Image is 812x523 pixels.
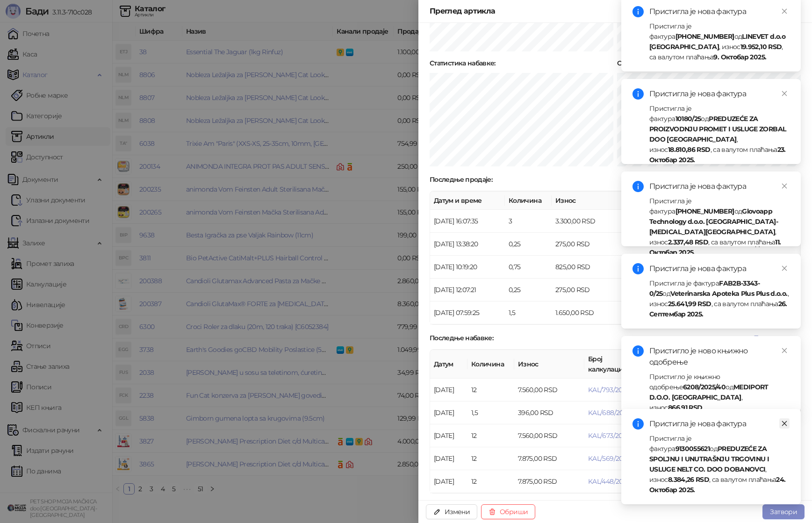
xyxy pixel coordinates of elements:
strong: Veterinarska Apoteka Plus Plus d.o.o. [670,289,787,298]
td: [DATE] 10:19:20 [430,256,505,279]
td: 396,00 RSD [514,401,584,424]
div: Пристигла је фактура од , износ , са валутом плаћања [649,21,790,62]
td: [DATE] [430,470,467,493]
button: Обриши [481,504,535,519]
div: Пристигло је књижно одобрење од , износ [649,372,790,413]
td: 275,00 RSD [552,233,622,256]
td: 1,5 [467,401,514,424]
span: info-circle [632,181,644,192]
th: Датум [430,350,467,379]
span: close [781,183,788,189]
span: info-circle [632,263,644,274]
span: close [781,8,788,14]
td: [DATE] 13:38:20 [430,233,505,256]
button: KAL/688/2025 [588,408,630,417]
div: Пристигла је нова фактура [649,6,790,17]
td: [DATE] [430,379,467,401]
td: [DATE] 07:59:25 [430,301,505,324]
strong: [PHONE_NUMBER] [675,32,734,41]
td: 3 [505,210,552,233]
div: Пристигло је ново књижно одобрење [649,345,790,368]
strong: Последње продаје : [430,175,492,184]
div: Пристигла је фактура од , износ , са валутом плаћања [649,196,790,258]
div: Пристигла је фактура од , износ , са валутом плаћања [649,433,790,495]
td: [DATE] 16:07:35 [430,210,505,233]
span: close [781,265,788,272]
td: [DATE] [430,424,467,447]
th: Количина [467,350,514,379]
strong: PREDUZEĆE ZA SPOLJNU I UNUTRAŠNJU TRGOVINU I USLUGE NELT CO. DOO DOBANOVCI [649,444,769,473]
button: KAL/448/2024 [588,477,630,486]
div: Преглед артикла [430,6,790,17]
button: KAL/569/2024 [588,454,630,463]
td: 0,75 [505,256,552,279]
td: 7.875,00 RSD [514,470,584,493]
span: close [781,90,788,97]
td: 7.560,00 RSD [514,424,584,447]
td: 12 [467,379,514,401]
button: KAL/673/2025 [588,431,629,440]
div: Пристигла је фактура од , износ , са валутом плаћања [649,278,790,319]
td: [DATE] [430,447,467,470]
th: Датум и време [430,192,505,210]
td: 0,25 [505,233,552,256]
th: Број калкулације [584,350,647,379]
strong: 26. Септембар 2025. [649,300,787,318]
div: Пристигла је нова фактура [649,181,790,192]
strong: Статистика залиха : [617,59,678,67]
strong: 19.952,10 RSD [740,43,782,51]
span: close [781,347,788,354]
span: info-circle [632,345,644,357]
strong: Статистика набавке : [430,59,496,67]
a: Close [779,6,790,16]
a: Close [779,263,790,273]
td: 0,25 [505,279,552,301]
div: Пристигла је нова фактура [649,263,790,274]
div: Пристигла је фактура од , износ , са валутом плаћања [649,103,790,165]
div: Пристигла је нова фактура [649,88,790,100]
td: [DATE] 12:07:21 [430,279,505,301]
a: Close [779,418,790,429]
td: 12 [467,424,514,447]
strong: Последње набавке : [430,334,493,342]
td: [DATE] [430,401,467,424]
strong: Glovoapp Technology d.o.o. [GEOGRAPHIC_DATA]-[MEDICAL_DATA][GEOGRAPHIC_DATA] [649,207,778,236]
div: Пристигла је нова фактура [649,418,790,430]
button: Затвори [762,504,805,519]
a: Close [779,345,790,356]
button: Измени [426,504,477,519]
td: 1,5 [505,301,552,324]
span: info-circle [632,418,644,430]
strong: 18.810,86 RSD [668,145,711,154]
td: 275,00 RSD [552,279,622,301]
strong: 23. Октобар 2025. [649,145,786,164]
strong: 10180/25 [675,115,701,123]
th: Износ [552,192,622,210]
td: 3.300,00 RSD [552,210,622,233]
strong: 25.641,99 RSD [668,300,711,308]
td: 1.650,00 RSD [552,301,622,324]
strong: PREDUZEĆE ZA PROIZVODNJU PROMET I USLUGE ZORBAL DOO [GEOGRAPHIC_DATA] [649,115,786,143]
strong: [PHONE_NUMBER] [675,207,734,215]
span: info-circle [632,88,644,100]
td: 7.560,00 RSD [514,379,584,401]
td: 12 [467,470,514,493]
td: 825,00 RSD [552,256,622,279]
td: 7.875,00 RSD [514,447,584,470]
strong: 9. Октобар 2025. [713,53,766,61]
strong: 9130055621 [675,444,710,453]
strong: 8.384,26 RSD [668,475,709,484]
strong: 866,91 RSD [668,403,703,412]
span: info-circle [632,6,644,17]
td: 12 [467,447,514,470]
strong: 6208/2025/40 [683,383,726,391]
strong: 2.337,48 RSD [668,238,708,246]
button: KAL/793/2025 [588,386,629,394]
strong: MEDIPORT D.O.O. [GEOGRAPHIC_DATA] [649,383,769,401]
span: close [781,420,788,427]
